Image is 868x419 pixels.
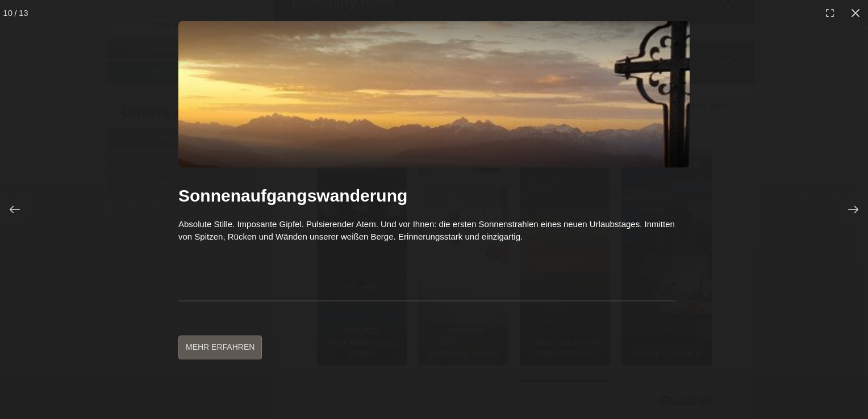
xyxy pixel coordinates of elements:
div: 13 [19,7,28,19]
span: 10 [3,7,12,19]
p: Absolute Stille. Imposante Gipfel. Pulsierender Atem. Und vor Ihnen: die ersten Sonnenstrahlen ei... [178,218,675,242]
div: Next slide [825,181,868,238]
a: Mehr erfahren [178,336,262,359]
h2: Sonnenaufgangswanderung [178,185,675,207]
img: 6644cc398deda20170923070917.jpg [178,21,690,167]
